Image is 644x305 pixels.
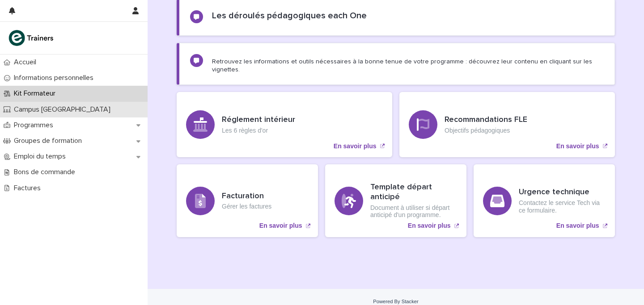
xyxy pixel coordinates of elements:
[177,164,318,237] a: En savoir plus
[325,164,466,237] a: En savoir plus
[222,203,271,210] p: Gérer les factures
[10,105,118,114] p: Campus [GEOGRAPHIC_DATA]
[212,10,367,21] h2: Les déroulés pédagogiques each One
[222,192,271,201] h3: Facturation
[177,92,392,157] a: En savoir plus
[10,121,60,130] p: Programmes
[10,184,48,192] p: Factures
[556,222,599,230] p: En savoir plus
[10,89,63,98] p: Kit Formateur
[445,127,527,134] p: Objectifs pédagogiques
[474,164,615,237] a: En savoir plus
[222,115,295,125] h3: Réglement intérieur
[259,222,302,230] p: En savoir plus
[10,137,89,145] p: Groupes de formation
[334,142,377,150] p: En savoir plus
[10,168,82,176] p: Bons de commande
[10,152,73,161] p: Emploi du temps
[519,199,606,214] p: Contactez le service Tech via ce formulaire.
[370,183,457,202] h3: Template départ anticipé
[519,188,606,197] h3: Urgence technique
[408,222,451,230] p: En savoir plus
[10,58,43,67] p: Accueil
[373,299,418,304] a: Powered By Stacker
[222,127,295,134] p: Les 6 règles d'or
[445,115,527,125] h3: Recommandations FLE
[370,204,457,219] p: Document à utiliser si départ anticipé d'un programme.
[10,74,101,82] p: Informations personnelles
[212,58,604,74] p: Retrouvez les informations et outils nécessaires à la bonne tenue de votre programme : découvrez ...
[7,29,56,47] img: K0CqGN7SDeD6s4JG8KQk
[399,92,615,157] a: En savoir plus
[556,142,599,150] p: En savoir plus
